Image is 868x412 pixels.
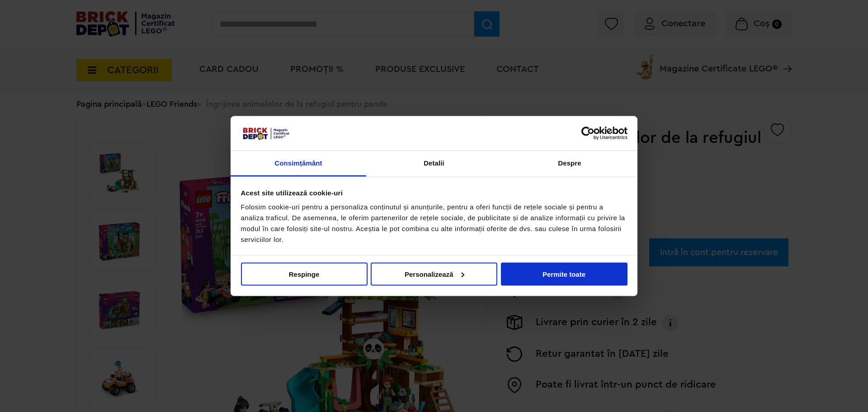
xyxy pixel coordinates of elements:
[371,262,497,285] button: Personalizează
[241,202,627,245] div: Folosim cookie-uri pentru a personaliza conținutul și anunțurile, pentru a oferi funcții de rețel...
[241,262,368,285] button: Respinge
[501,262,627,285] button: Permite toate
[241,187,627,198] div: Acest site utilizează cookie-uri
[241,126,291,141] img: siglă
[231,151,366,177] a: Consimțământ
[366,151,502,177] a: Detalii
[502,151,637,177] a: Despre
[548,126,627,140] a: Usercentrics Cookiebot - opens in a new window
